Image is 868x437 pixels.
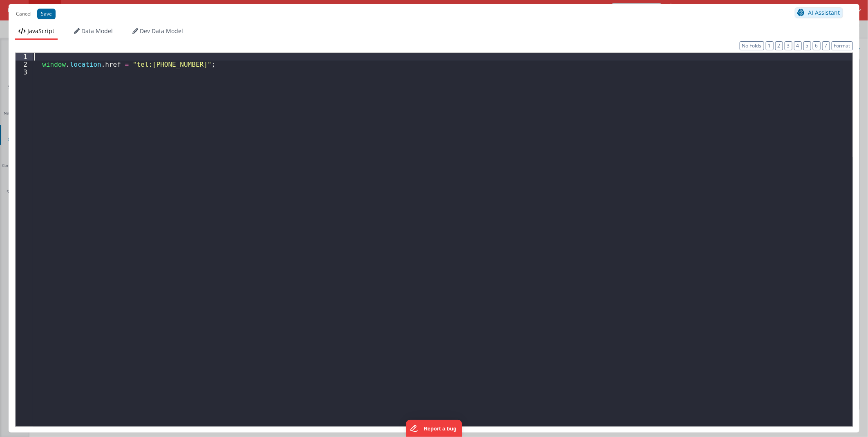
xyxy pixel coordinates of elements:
button: 5 [803,41,811,50]
button: Cancel [12,8,36,20]
button: Format [832,41,853,50]
span: AI Assistant [808,9,840,16]
button: 7 [822,41,830,50]
div: 2 [16,61,33,68]
button: 4 [794,41,802,50]
span: Data Model [81,27,113,35]
button: AI Assistant [795,7,843,18]
span: JavaScript [27,27,54,35]
button: 2 [775,41,783,50]
button: 6 [813,41,821,50]
div: 3 [16,68,33,76]
button: 3 [785,41,792,50]
div: 1 [16,53,33,61]
span: Dev Data Model [140,27,183,35]
button: No Folds [740,41,764,50]
button: Save [37,9,56,19]
button: 1 [766,41,774,50]
iframe: Marker.io feedback button [406,420,462,437]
